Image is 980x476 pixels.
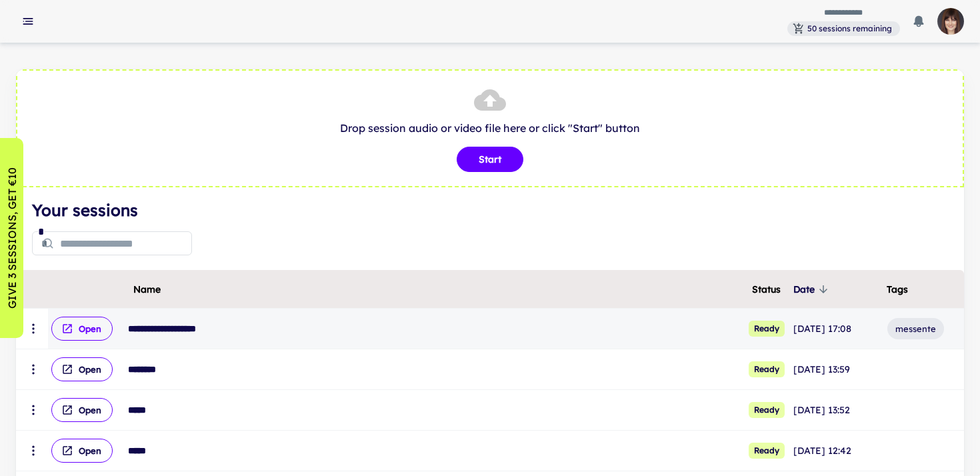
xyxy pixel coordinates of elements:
button: Open [51,317,113,341]
span: Status [752,281,781,297]
td: [DATE] 17:08 [791,309,884,349]
td: [DATE] 13:52 [791,390,884,431]
span: messente [887,322,944,335]
button: Open [51,398,113,422]
td: [DATE] 12:42 [791,431,884,471]
span: 50 sessions remaining [802,23,897,35]
h4: Your sessions [32,198,948,222]
button: Start [457,147,523,172]
p: GIVE 3 SESSIONS, GET €10 [4,167,20,309]
p: Drop session audio or video file here or click "Start" button [31,120,949,136]
button: Open [51,357,113,381]
img: photoURL [937,8,964,35]
span: Tags [887,281,908,297]
span: Date [793,281,832,297]
span: Ready [749,361,785,377]
span: Ready [749,443,785,459]
span: Ready [749,321,785,337]
button: Open [51,439,113,463]
span: You have 50 sessions remaining. Subscribe to get more. [787,21,900,35]
td: [DATE] 13:59 [791,349,884,390]
span: Name [133,281,161,297]
span: Ready [749,402,785,418]
a: You have 50 sessions remaining. Subscribe to get more. [787,20,900,37]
